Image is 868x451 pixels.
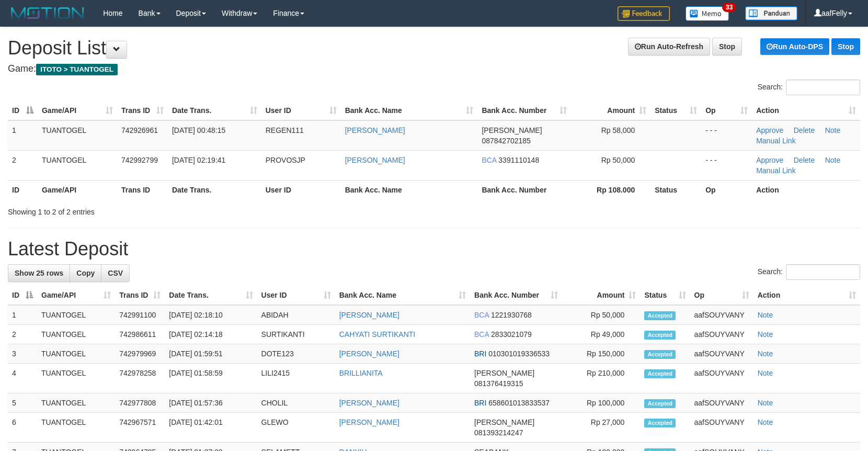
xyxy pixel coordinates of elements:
span: REGEN111 [266,126,304,134]
div: Showing 1 to 2 of 2 entries [8,202,354,217]
td: 742991100 [115,305,165,325]
input: Search: [786,264,860,280]
span: [DATE] 00:48:15 [172,126,225,134]
td: aafSOUYVANY [690,344,753,364]
a: Note [758,311,773,319]
td: 742967571 [115,413,165,443]
td: [DATE] 01:57:36 [165,393,257,413]
a: Manual Link [756,137,796,145]
a: [PERSON_NAME] [339,349,399,358]
td: aafSOUYVANY [690,305,753,325]
th: Bank Acc. Number: activate to sort column ascending [477,101,571,120]
th: Game/API: activate to sort column ascending [38,101,117,120]
a: [PERSON_NAME] [339,311,399,319]
span: Accepted [644,419,676,427]
span: 742992799 [121,156,158,164]
th: Bank Acc. Name: activate to sort column ascending [335,286,470,305]
a: Note [758,418,773,426]
a: Copy [70,264,101,282]
td: Rp 49,000 [562,325,640,344]
img: Feedback.jpg [618,6,670,21]
a: Manual Link [756,166,796,175]
th: Op: activate to sort column ascending [701,101,752,120]
img: Button%20Memo.svg [686,6,729,21]
th: User ID [261,180,341,199]
td: - - - [701,150,752,180]
th: Action: activate to sort column ascending [753,286,860,305]
span: Copy 081376419315 to clipboard [474,379,523,388]
th: Status [650,180,701,199]
td: aafSOUYVANY [690,364,753,393]
th: User ID: activate to sort column ascending [261,101,341,120]
th: Bank Acc. Number: activate to sort column ascending [470,286,562,305]
label: Search: [758,80,860,95]
td: Rp 27,000 [562,413,640,443]
input: Search: [786,80,860,95]
span: Accepted [644,331,676,340]
span: 33 [722,3,736,12]
span: Rp 50,000 [601,156,635,164]
th: Amount: activate to sort column ascending [571,101,650,120]
a: Show 25 rows [8,264,70,282]
a: Note [825,126,841,134]
td: Rp 50,000 [562,305,640,325]
a: Stop [712,38,742,55]
label: Search: [758,264,860,280]
a: Note [825,156,841,164]
td: TUANTOGEL [37,305,115,325]
td: CHOLIL [257,393,335,413]
td: GLEWO [257,413,335,443]
th: Status: activate to sort column ascending [650,101,701,120]
td: 1 [8,120,38,151]
td: TUANTOGEL [37,325,115,344]
h1: Latest Deposit [8,239,860,260]
a: Note [758,369,773,377]
th: ID: activate to sort column descending [8,101,38,120]
td: LILI2415 [257,364,335,393]
td: SURTIKANTI [257,325,335,344]
a: Stop [831,38,860,55]
span: [DATE] 02:19:41 [172,156,225,164]
span: BCA [474,311,489,319]
a: CAHYATI SURTIKANTI [339,330,415,339]
span: Rp 58,000 [601,126,635,134]
td: [DATE] 01:42:01 [165,413,257,443]
td: [DATE] 01:59:51 [165,344,257,364]
td: - - - [701,120,752,151]
span: [PERSON_NAME] [474,369,534,377]
span: CSV [108,269,123,277]
td: 4 [8,364,37,393]
span: Copy 081393214247 to clipboard [474,429,523,437]
th: Trans ID: activate to sort column ascending [115,286,165,305]
td: TUANTOGEL [37,344,115,364]
th: Action: activate to sort column ascending [752,101,860,120]
a: Delete [794,126,815,134]
td: 2 [8,150,38,180]
span: ITOTO > TUANTOGEL [36,64,118,75]
th: Trans ID [117,180,168,199]
td: 5 [8,393,37,413]
th: Op [701,180,752,199]
span: BCA [474,330,489,339]
td: 1 [8,305,37,325]
a: [PERSON_NAME] [339,418,399,426]
td: [DATE] 02:18:10 [165,305,257,325]
a: Note [758,330,773,339]
td: Rp 150,000 [562,344,640,364]
a: Note [758,399,773,407]
a: BRILLIANITA [339,369,383,377]
span: Accepted [644,369,676,378]
td: TUANTOGEL [37,413,115,443]
a: Run Auto-DPS [760,38,829,55]
h4: Game: [8,64,860,74]
span: Accepted [644,350,676,359]
th: Date Trans.: activate to sort column ascending [168,101,261,120]
a: Approve [756,126,783,134]
a: CSV [101,264,130,282]
span: 742926961 [121,126,158,134]
th: Bank Acc. Name [341,180,478,199]
a: Delete [794,156,815,164]
a: Note [758,349,773,358]
span: Accepted [644,399,676,408]
td: [DATE] 01:58:59 [165,364,257,393]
